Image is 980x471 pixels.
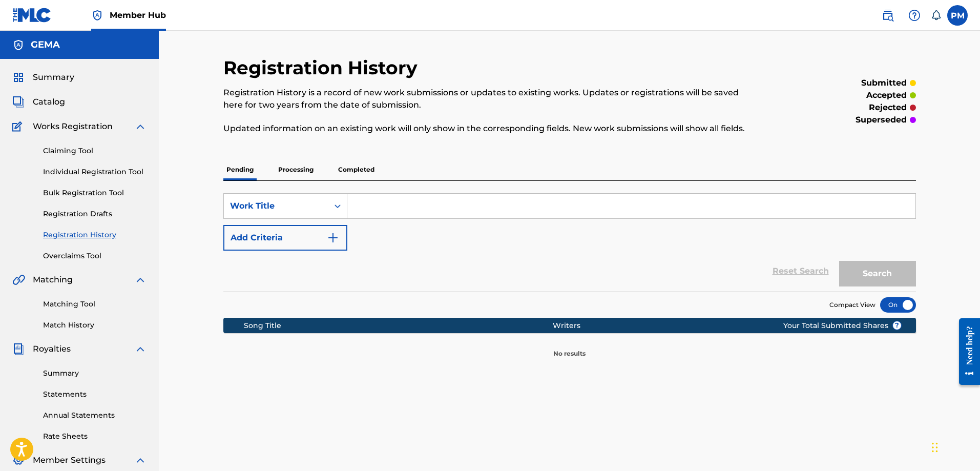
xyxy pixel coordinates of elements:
div: User Menu [947,5,968,26]
a: Registration History [43,230,147,240]
button: Add Criteria [223,225,347,251]
form: Search Form [223,193,916,292]
span: Compact View [829,300,875,310]
span: Member Hub [110,9,166,21]
img: 9d2ae6d4665cec9f34b9.svg [327,232,339,244]
img: Accounts [12,39,25,51]
div: Ziehen [932,432,938,463]
p: Completed [335,159,378,180]
div: Help [904,5,925,26]
p: Updated information on an existing work will only show in the corresponding fields. New work subm... [223,122,757,135]
span: Royalties [33,343,71,355]
p: Registration History is a record of new work submissions or updates to existing works. Updates or... [223,87,757,111]
img: Works Registration [12,120,26,133]
p: No results [553,337,586,358]
img: Top Rightsholder [91,9,103,22]
span: Your Total Submitted Shares [783,320,902,331]
img: Matching [12,274,25,286]
a: Registration Drafts [43,209,147,219]
a: SummarySummary [12,71,74,84]
p: submitted [861,77,907,89]
div: Chat-Widget [929,422,980,471]
iframe: Resource Center [951,311,980,393]
img: expand [134,274,147,286]
span: Summary [33,71,74,84]
a: Claiming Tool [43,146,147,156]
iframe: Chat Widget [929,422,980,471]
a: Statements [43,389,147,400]
span: ? [893,321,901,330]
img: Member Settings [12,454,25,466]
span: Works Registration [33,120,113,133]
a: Matching Tool [43,299,147,310]
img: expand [134,343,147,355]
p: Processing [275,159,317,180]
a: Rate Sheets [43,431,147,442]
p: accepted [866,89,907,101]
p: Pending [223,159,257,180]
img: expand [134,120,147,133]
img: MLC Logo [12,8,52,23]
div: Song Title [244,320,553,331]
a: Summary [43,368,147,379]
span: Matching [33,274,73,286]
a: Individual Registration Tool [43,167,147,177]
a: CatalogCatalog [12,96,65,108]
div: Writers [553,320,816,331]
span: Member Settings [33,454,106,466]
a: Public Search [878,5,898,26]
a: Annual Statements [43,410,147,421]
p: superseded [856,114,907,126]
p: rejected [869,101,907,114]
h2: Registration History [223,56,423,79]
img: help [908,9,921,22]
span: Catalog [33,96,65,108]
div: Notifications [931,10,941,21]
img: Catalog [12,96,25,108]
img: Royalties [12,343,25,355]
h5: GEMA [31,39,60,51]
img: Summary [12,71,25,84]
div: Work Title [230,200,322,212]
img: search [882,9,894,22]
a: Bulk Registration Tool [43,188,147,198]
a: Match History [43,320,147,331]
img: expand [134,454,147,466]
a: Overclaims Tool [43,251,147,261]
